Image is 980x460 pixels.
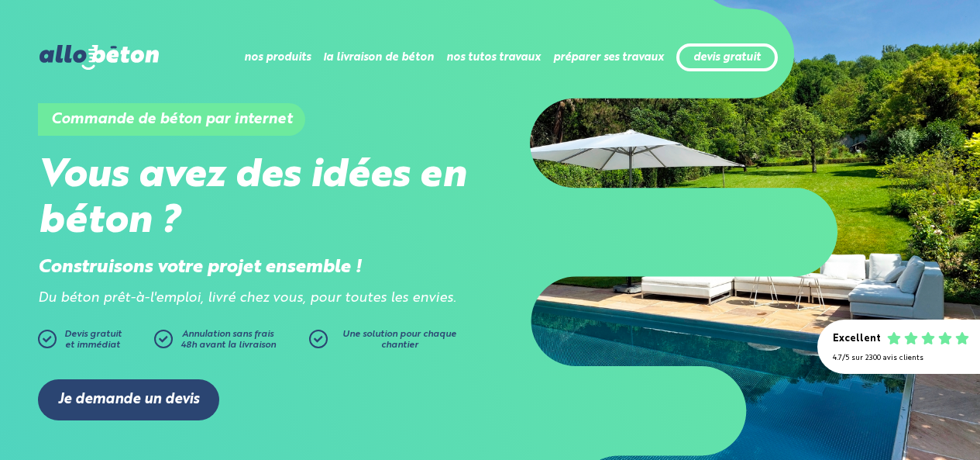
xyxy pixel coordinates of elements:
i: Du béton prêt-à-l'emploi, livré chez vous, pour toutes les envies. [38,292,456,305]
div: Excellent [833,334,881,345]
a: Je demande un devis [38,379,219,420]
div: 4.7/5 sur 2300 avis clients [833,354,965,362]
img: allobéton [40,45,159,70]
a: Une solution pour chaque chantier [309,330,464,356]
li: nos tutos travaux [446,39,541,76]
a: Devis gratuitet immédiat [38,330,146,356]
li: préparer ses travaux [553,39,664,76]
span: Annulation sans frais 48h avant la livraison [181,330,276,350]
a: devis gratuit [693,51,761,64]
h1: Commande de béton par internet [38,103,305,136]
span: Une solution pour chaque chantier [342,330,456,350]
a: Annulation sans frais48h avant la livraison [154,330,309,356]
strong: Construisons votre projet ensemble ! [38,258,362,277]
li: la livraison de béton [323,39,434,76]
span: Devis gratuit et immédiat [64,330,122,350]
li: nos produits [244,39,311,76]
h2: Vous avez des idées en béton ? [38,154,490,245]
